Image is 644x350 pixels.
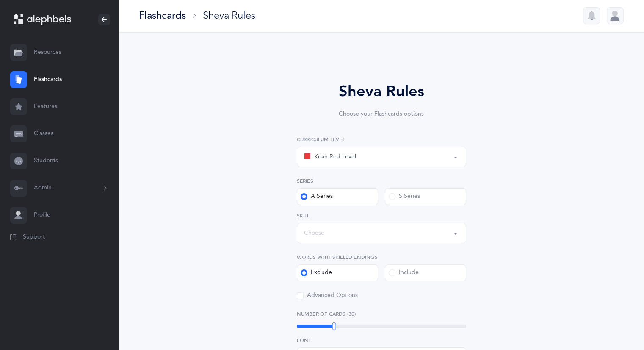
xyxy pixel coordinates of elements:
[297,253,466,261] label: Words with Skilled endings
[304,229,324,238] div: Choose
[389,192,420,201] div: S Series
[139,8,186,22] div: Flashcards
[297,292,358,300] div: Advanced Options
[297,223,466,243] button: Choose
[203,8,255,22] div: Sheva Rules
[304,152,356,162] div: Kriah Red Level
[297,212,466,219] label: Skill
[602,308,634,340] iframe: Drift Widget Chat Controller
[297,136,466,143] label: Curriculum Level
[301,269,332,277] div: Exclude
[297,310,466,318] label: Number of Cards (30)
[389,269,419,277] div: Include
[297,147,466,167] button: Kriah Red Level
[301,192,333,201] div: A Series
[273,110,490,119] div: Choose your Flashcards options
[273,80,490,103] div: Sheva Rules
[23,233,45,242] span: Support
[297,336,466,344] label: Font
[297,177,466,185] label: Series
